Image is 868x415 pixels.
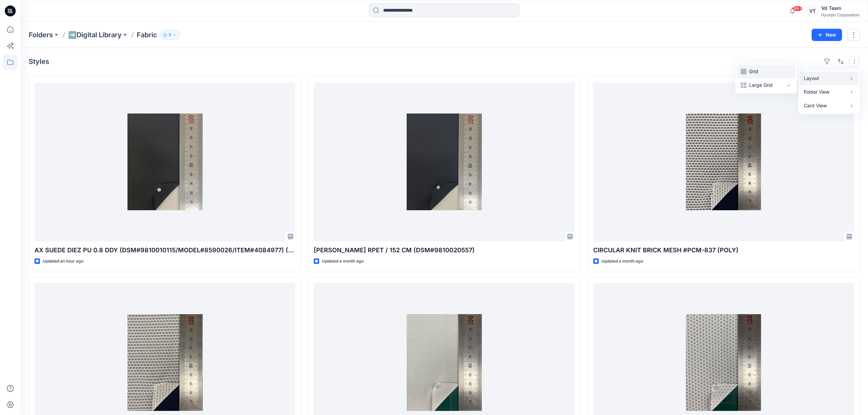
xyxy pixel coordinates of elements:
p: AX SUEDE DIEZ PU 0.8 DDY (DSM#9810010115/MODEL#8590026/ITEM#4084977) (POLY) [35,245,295,255]
a: ➡️Digital Library [68,30,122,40]
p: Updated a month ago [322,258,364,265]
p: 3 [168,31,171,39]
a: Folders [29,30,53,40]
button: 3 [160,30,180,40]
p: Folder View [804,88,847,96]
p: Fabric [137,30,157,40]
p: Layout [804,74,847,82]
p: [PERSON_NAME] RPET / 152 CM (DSM#9810020557) [314,245,574,255]
p: Card View [804,102,847,110]
p: Updated an hour ago [43,258,83,265]
p: Updated a month ago [601,258,643,265]
p: Large Grid [749,81,783,89]
p: CIRCULAR KNIT BRICK MESH #PCM-837 (POLY) [593,245,854,255]
a: AX SUEDE DIEZ PU 0.8 DDY (DSM#9810010115/MODEL#8590026/ITEM#4084977) (POLY) [35,82,295,241]
div: Hyunjin Corporation [821,12,859,17]
button: New [812,29,842,41]
a: SYLVAIN MM RPET / 152 CM (DSM#9810020557) [314,82,574,241]
div: VT [806,5,818,17]
h4: Styles [29,57,49,66]
div: Vd Team [821,4,859,12]
p: Grid [749,67,783,76]
span: 99+ [792,6,802,11]
a: CIRCULAR KNIT BRICK MESH #PCM-837 (POLY) [593,82,854,241]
